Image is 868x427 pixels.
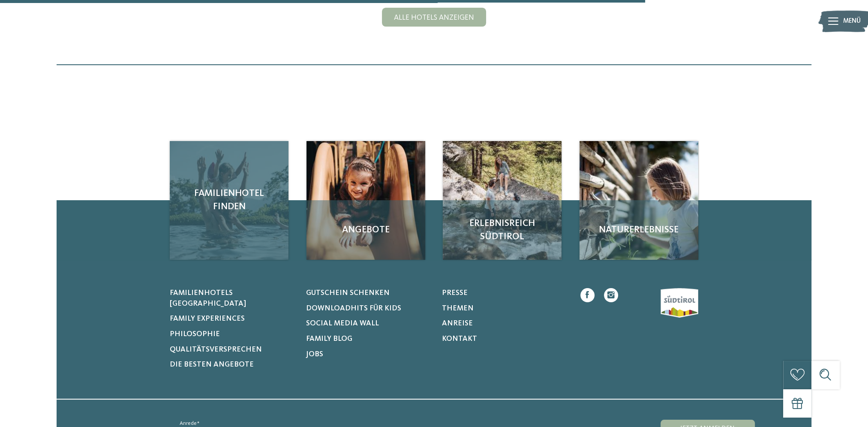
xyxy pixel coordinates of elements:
[179,187,279,213] span: Familienhotel finden
[382,8,486,27] div: Alle Hotels anzeigen
[170,315,245,322] span: Family Experiences
[443,141,562,260] a: Familienhotels gesucht? Hier findet ihr die besten! Erlebnisreich Südtirol
[170,289,246,307] span: Familienhotels [GEOGRAPHIC_DATA]
[170,360,294,370] a: Die besten Angebote
[306,288,430,299] a: Gutschein schenken
[306,141,425,260] a: Familienhotels gesucht? Hier findet ihr die besten! Angebote
[316,223,416,237] span: Angebote
[170,288,294,309] a: Familienhotels [GEOGRAPHIC_DATA]
[306,319,430,329] a: Social Media Wall
[442,335,477,343] span: Kontakt
[442,305,474,312] span: Themen
[170,329,294,340] a: Philosophie
[170,346,262,353] span: Qualitätsversprechen
[306,335,352,343] span: Family Blog
[452,217,552,244] span: Erlebnisreich Südtirol
[442,320,473,327] span: Anreise
[306,305,401,312] span: Downloadhits für Kids
[306,289,389,297] span: Gutschein schenken
[589,223,689,237] span: Naturerlebnisse
[442,288,566,299] a: Presse
[442,289,468,297] span: Presse
[442,319,566,329] a: Anreise
[170,141,288,260] a: Familienhotels gesucht? Hier findet ihr die besten! Familienhotel finden
[306,351,323,358] span: Jobs
[306,349,430,360] a: Jobs
[580,141,698,260] a: Familienhotels gesucht? Hier findet ihr die besten! Naturerlebnisse
[170,314,294,325] a: Family Experiences
[170,331,220,338] span: Philosophie
[170,345,294,355] a: Qualitätsversprechen
[442,334,566,345] a: Kontakt
[306,320,378,327] span: Social Media Wall
[443,141,562,260] img: Familienhotels gesucht? Hier findet ihr die besten!
[170,361,254,368] span: Die besten Angebote
[306,334,430,345] a: Family Blog
[580,141,698,260] img: Familienhotels gesucht? Hier findet ihr die besten!
[442,304,566,314] a: Themen
[306,304,430,314] a: Downloadhits für Kids
[306,141,425,260] img: Familienhotels gesucht? Hier findet ihr die besten!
